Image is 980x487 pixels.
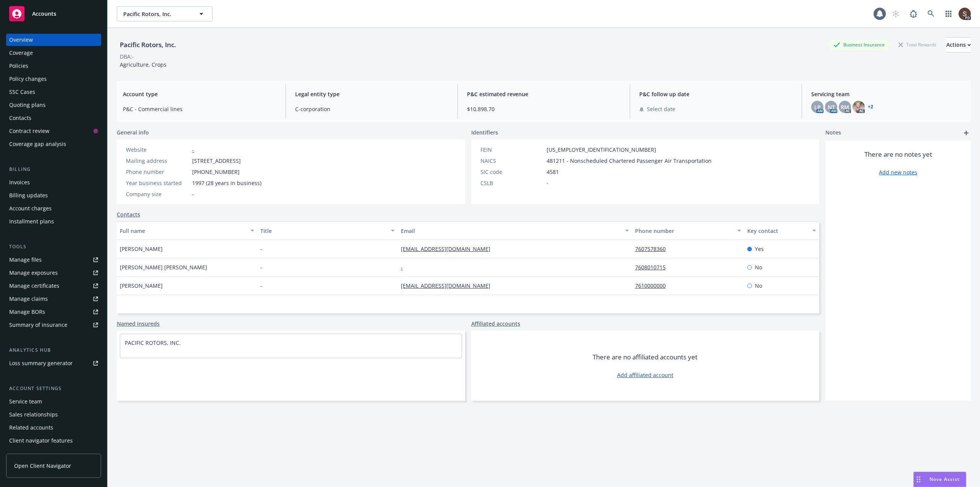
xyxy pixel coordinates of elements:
span: Legal entity type [295,90,449,98]
span: Servicing team [811,90,965,98]
span: - [260,245,262,253]
button: Phone number [632,221,745,240]
span: 481211 - Nonscheduled Chartered Passenger Air Transportation [547,157,712,165]
span: General info [117,128,149,136]
span: - [192,190,194,198]
div: Phone number [635,227,733,235]
span: RM [841,103,849,111]
button: Actions [946,37,971,52]
div: Phone number [126,168,189,176]
a: add [962,128,971,138]
a: Related accounts [6,421,101,434]
a: [EMAIL_ADDRESS][DOMAIN_NAME] [401,282,497,289]
div: Sales relationships [9,408,58,421]
div: Tools [6,243,101,251]
button: Nova Assist [913,472,966,487]
span: Select date [647,105,675,113]
span: [US_EMPLOYER_IDENTIFICATION_NUMBER] [547,146,656,154]
button: Title [257,221,398,240]
span: P&C follow up date [639,90,793,98]
a: Overview [6,34,101,46]
div: Manage BORs [9,306,45,318]
span: - [547,179,549,187]
div: Policies [9,60,28,72]
a: Search [923,6,939,21]
span: Identifiers [471,128,498,136]
div: Mailing address [126,157,189,165]
div: Service team [9,395,42,408]
span: [PERSON_NAME] [120,282,163,290]
div: Installment plans [9,215,54,228]
span: $10,898.70 [467,105,621,113]
div: Billing updates [9,189,48,202]
a: Contacts [117,210,140,218]
div: Account charges [9,202,52,215]
div: Key contact [747,227,808,235]
img: photo [959,8,971,20]
a: Switch app [941,6,956,21]
div: Billing [6,166,101,173]
a: 7610000000 [635,282,672,289]
span: 4581 [547,168,559,176]
a: PACIFIC ROTORS, INC. [125,339,181,346]
div: Account settings [6,385,101,392]
span: LP [814,103,821,111]
div: Coverage gap analysis [9,138,66,150]
a: Invoices [6,176,101,189]
div: Overview [9,34,33,46]
a: Contract review [6,125,101,137]
a: Billing updates [6,189,101,202]
a: Manage claims [6,293,101,305]
span: C-corporation [295,105,449,113]
div: SSC Cases [9,86,35,98]
div: Invoices [9,176,30,189]
a: Account charges [6,202,101,215]
span: [PHONE_NUMBER] [192,168,240,176]
button: Email [398,221,632,240]
a: Manage exposures [6,267,101,279]
div: Manage claims [9,293,48,305]
div: Company size [126,190,189,198]
span: Yes [755,245,764,253]
button: Key contact [744,221,819,240]
a: Named insureds [117,320,160,328]
a: [EMAIL_ADDRESS][DOMAIN_NAME] [401,245,497,253]
span: [PERSON_NAME] [120,245,163,253]
a: Service team [6,395,101,408]
a: Installment plans [6,215,101,228]
span: Pacific Rotors, Inc. [123,10,189,18]
span: 1997 (28 years in business) [192,179,261,187]
span: Open Client Navigator [14,462,71,470]
span: - [260,282,262,290]
span: Nova Assist [929,476,960,482]
span: Accounts [32,11,56,17]
span: NT [828,103,835,111]
div: Quoting plans [9,99,46,111]
a: 7608010715 [635,264,672,271]
a: Contacts [6,112,101,124]
span: - [260,263,262,271]
span: [PERSON_NAME] [PERSON_NAME] [120,263,207,271]
span: Account type [123,90,276,98]
a: Loss summary generator [6,357,101,369]
button: Pacific Rotors, Inc. [117,6,212,21]
a: Summary of insurance [6,319,101,331]
img: photo [853,101,865,113]
div: Summary of insurance [9,319,67,331]
button: Full name [117,221,257,240]
div: Contacts [9,112,31,124]
span: Notes [825,128,841,138]
span: [STREET_ADDRESS] [192,157,241,165]
div: Drag to move [914,472,923,487]
span: There are no notes yet [864,150,932,159]
div: Related accounts [9,421,53,434]
a: Policy changes [6,73,101,85]
div: Analytics hub [6,346,101,354]
div: Year business started [126,179,189,187]
div: NAICS [480,157,544,165]
span: No [755,263,762,271]
a: Add new notes [879,168,917,176]
div: FEIN [480,146,544,154]
a: +2 [868,105,873,109]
